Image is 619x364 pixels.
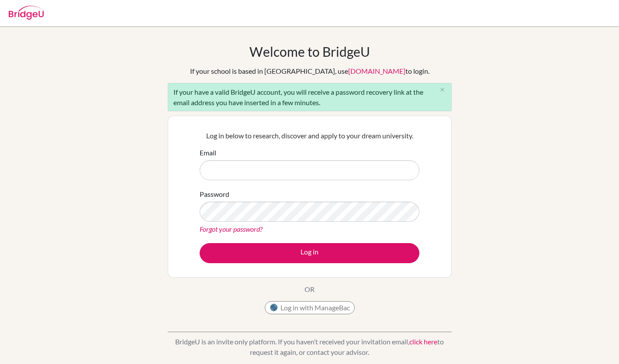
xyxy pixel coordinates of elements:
[200,130,419,141] p: Log in below to research, discover and apply to your dream university.
[249,44,370,59] h1: Welcome to BridgeU
[434,83,451,96] button: Close
[439,86,446,93] i: close
[168,83,452,111] div: If your have a valid BridgeU account, you will receive a password recovery link at the email addr...
[200,225,263,233] a: Forgot your password?
[200,243,419,263] button: Log in
[190,66,429,76] div: If your school is based in [GEOGRAPHIC_DATA], use to login.
[200,148,216,158] label: Email
[409,337,437,346] a: click here
[200,189,229,199] label: Password
[265,301,355,314] button: Log in with ManageBac
[9,6,44,20] img: Bridge-U
[348,67,405,75] a: [DOMAIN_NAME]
[168,337,452,357] p: BridgeU is an invite only platform. If you haven’t received your invitation email, to request it ...
[304,284,315,295] p: OR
